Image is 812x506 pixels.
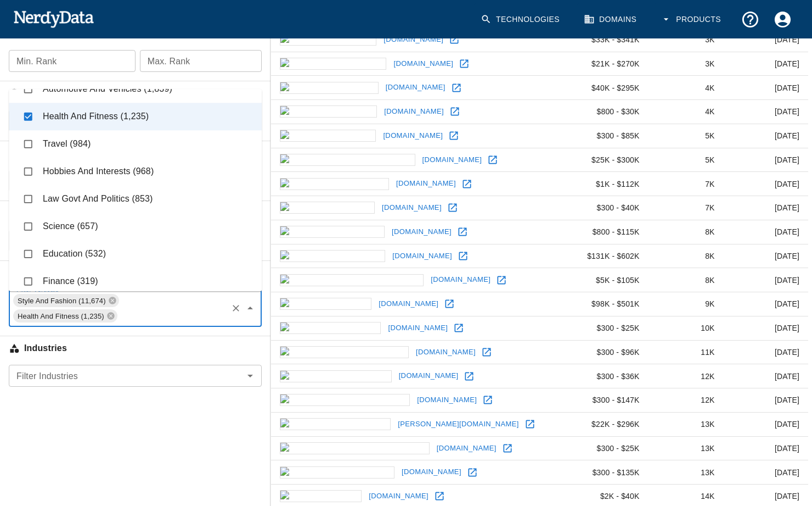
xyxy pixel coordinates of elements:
img: benjerry.com icon [280,105,377,118]
div: Style And Fashion (11,674) [13,294,119,307]
a: Open swallowaquatics.co.uk in new window [493,272,510,288]
a: [DOMAIN_NAME] [381,103,447,120]
a: [DOMAIN_NAME] [391,55,456,73]
li: Education (532) [9,240,262,268]
a: Open society6.com in new window [448,80,465,96]
img: versobooks.com icon [280,466,394,479]
a: Open versobooks.com in new window [464,464,481,481]
a: Open patagonia.com in new window [456,55,472,72]
td: [DATE] [724,100,808,124]
a: [DOMAIN_NAME] [381,31,446,48]
img: overstock.com icon [280,250,385,262]
td: [DATE] [724,196,808,220]
img: sunwarrior.com icon [280,178,389,190]
td: 12K [649,388,724,413]
td: 7K [649,172,724,196]
a: [DOMAIN_NAME] [434,440,499,457]
img: patagonia.com icon [280,58,386,70]
a: [DOMAIN_NAME] [376,296,441,313]
a: [DOMAIN_NAME] [366,488,431,505]
img: swallowaquatics.co.uk icon [280,274,424,286]
img: rockhall.com icon [280,130,376,142]
img: mccormick.com icon [280,418,391,430]
a: Open benjerry.com in new window [447,103,463,120]
td: 8K [649,220,724,244]
td: 9K [649,292,724,316]
td: $300 - $96K [569,340,649,364]
div: Health And Fitness (1,235) [13,309,117,322]
td: $300 - $135K [569,460,649,485]
a: [DOMAIN_NAME] [379,199,444,216]
li: Travel (984) [9,130,262,158]
li: Health And Fitness (1,235) [9,103,262,130]
a: [PERSON_NAME][DOMAIN_NAME] [395,416,522,433]
a: Open rockhall.com in new window [446,127,462,144]
a: Open dollarshaveclub.com in new window [484,152,501,168]
li: Hobbies And Interests (968) [9,158,262,185]
a: Open teradek.com in new window [444,199,461,216]
li: Law Govt And Politics (853) [9,185,262,213]
td: [DATE] [724,52,808,76]
td: 8K [649,244,724,268]
td: $300 - $25K [569,436,649,460]
td: $22K - $296K [569,412,649,436]
a: [DOMAIN_NAME] [399,464,464,481]
button: Products [654,3,730,36]
button: Account Settings [766,3,799,36]
a: [DOMAIN_NAME] [393,175,459,192]
td: [DATE] [724,292,808,316]
td: 10K [649,316,724,340]
a: [DOMAIN_NAME] [414,392,480,409]
a: Open mccormick.com in new window [522,416,538,432]
button: Support and Documentation [734,3,766,36]
td: $300 - $25K [569,316,649,340]
a: Open reebok.com in new window [441,296,458,312]
img: teradek.com icon [280,202,375,214]
td: $300 - $85K [569,124,649,148]
a: Open observador.pt in new window [450,320,467,336]
img: mentalhealthfirstaid.org icon [280,442,430,454]
button: Clear [228,301,244,316]
img: NerdyData.com [13,8,94,30]
td: [DATE] [724,316,808,340]
a: [DOMAIN_NAME] [413,344,478,361]
a: Open myfonts.com in new window [446,31,463,48]
td: 4K [649,76,724,100]
td: $300 - $147K [569,388,649,413]
td: [DATE] [724,244,808,268]
img: dollarshaveclub.com icon [280,154,415,166]
td: $300 - $36K [569,364,649,388]
a: Domains [577,3,645,36]
a: [DOMAIN_NAME] [383,79,448,96]
a: [DOMAIN_NAME] [420,152,485,169]
li: Science (657) [9,213,262,240]
a: Open humankinetics.com in new window [478,344,495,360]
td: [DATE] [724,268,808,292]
a: Technologies [474,3,568,36]
td: $800 - $115K [569,220,649,244]
img: reebok.com icon [280,298,371,310]
a: [DOMAIN_NAME] [385,320,450,337]
a: Open mentalhealthfirstaid.org in new window [499,440,516,457]
td: [DATE] [724,172,808,196]
td: $800 - $30K [569,100,649,124]
td: [DATE] [724,460,808,485]
a: [DOMAIN_NAME] [389,224,454,241]
img: observador.pt icon [280,322,381,334]
a: [DOMAIN_NAME] [428,271,493,288]
td: 7K [649,196,724,220]
td: 13K [649,460,724,485]
span: Style And Fashion (11,674) [13,294,110,307]
li: Finance (319) [9,268,262,295]
td: 8K [649,268,724,292]
td: [DATE] [724,364,808,388]
img: forever21.com icon [280,226,385,238]
a: [DOMAIN_NAME] [390,248,455,265]
a: Open overstock.com in new window [455,248,471,264]
a: Open brooklynvegan.com in new window [480,392,496,408]
td: 13K [649,412,724,436]
td: 11K [649,340,724,364]
td: [DATE] [724,148,808,172]
img: myfonts.com icon [280,34,376,46]
td: 5K [649,124,724,148]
